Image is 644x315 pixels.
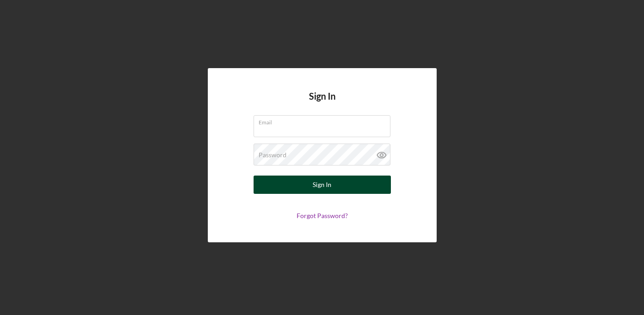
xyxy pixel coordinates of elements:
label: Email [259,116,390,126]
a: Forgot Password? [297,212,348,219]
label: Password [259,151,287,159]
div: Sign In [313,176,331,194]
h4: Sign In [309,91,336,115]
button: Sign In [254,176,391,194]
